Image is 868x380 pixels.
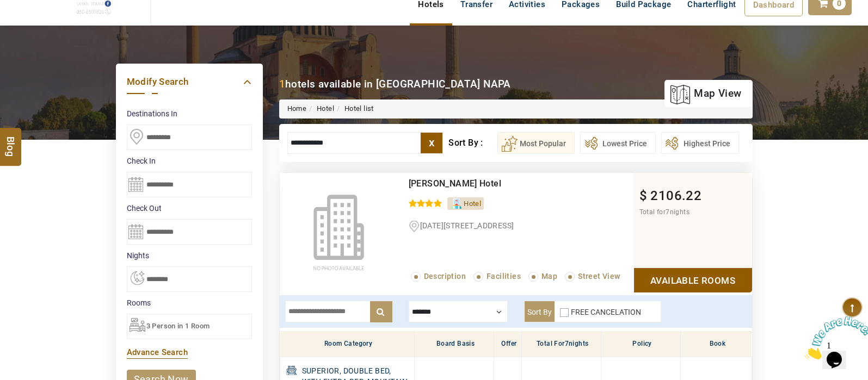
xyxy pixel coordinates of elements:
a: Show Rooms [634,268,752,292]
a: Modify Search [127,74,252,89]
label: x [421,133,442,153]
div: Nestor Hotel [409,178,589,189]
div: Sort By : [448,132,497,154]
th: Board Basis [414,331,494,357]
label: FREE CANCELATION [571,308,641,316]
a: [PERSON_NAME] Hotel [409,178,502,189]
span: [DATE][STREET_ADDRESS] [420,221,514,230]
th: Book [681,331,752,357]
label: nights [127,250,252,261]
img: noimage.jpg [280,173,398,292]
label: Destinations In [127,108,252,119]
label: Check In [127,155,252,166]
a: map view [670,82,741,105]
span: Facilities [487,272,521,281]
b: 1 [279,78,285,90]
th: Offer [494,331,521,357]
span: 3 Person in 1 Room [146,322,210,330]
button: Highest Price [661,132,739,154]
span: 2106.22 [650,188,701,203]
label: Rooms [127,297,252,308]
img: Chat attention grabber [4,4,72,47]
span: Total for nights [639,208,690,216]
span: 1 [4,4,9,14]
label: Check Out [127,203,252,214]
iframe: chat widget [801,312,868,364]
span: 7 [565,340,569,347]
span: $ [639,188,647,203]
li: Hotel list [334,104,374,114]
span: Blog [4,136,18,145]
span: Map [541,272,557,281]
span: Hotel [464,200,481,208]
span: 7 [666,208,669,216]
th: Total for nights [521,331,601,357]
th: Room Category [280,331,414,357]
button: Most Popular [497,132,575,154]
span: Description [424,272,466,281]
th: Policy [601,331,680,357]
div: hotels available in [GEOGRAPHIC_DATA] NAPA [279,77,511,91]
a: Advance Search [127,347,188,357]
button: Lowest Price [580,132,656,154]
a: Home [287,104,307,113]
a: Hotel [317,104,334,113]
label: Sort By [525,301,555,322]
span: Street View [578,272,620,281]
